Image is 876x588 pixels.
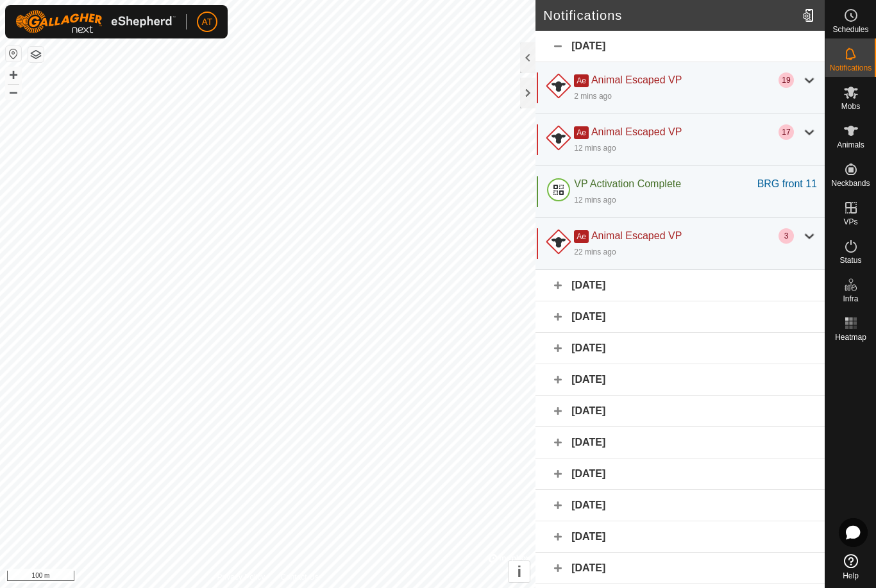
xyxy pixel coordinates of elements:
div: [DATE] [535,458,825,490]
div: 22 mins ago [574,246,616,258]
div: 19 [779,72,794,88]
div: [DATE] [535,270,825,301]
div: 3 [779,228,794,244]
span: VP Activation Complete [574,178,681,189]
span: Animal Escaped VP [591,230,682,241]
div: 17 [779,124,794,140]
span: Infra [843,295,858,303]
span: Ae [574,230,589,243]
span: Ae [574,126,589,139]
img: Gallagher Logo [15,10,176,33]
span: Help [843,572,859,580]
button: Map Layers [28,47,44,62]
span: Ae [574,74,589,87]
div: 12 mins ago [574,194,616,206]
span: Notifications [830,64,872,72]
div: 12 mins ago [574,142,616,154]
div: [DATE] [535,553,825,584]
a: Contact Us [280,571,318,583]
div: [DATE] [535,301,825,333]
span: Neckbands [831,180,870,187]
button: + [6,67,21,83]
span: Animals [837,141,864,149]
span: Animal Escaped VP [591,126,682,137]
button: i [509,561,530,582]
h2: Notifications [543,8,797,23]
span: Status [839,256,861,264]
div: [DATE] [535,333,825,364]
span: AT [202,15,213,29]
div: [DATE] [535,396,825,427]
a: Privacy Policy [217,571,265,583]
div: [DATE] [535,427,825,458]
span: VPs [843,218,857,226]
span: Animal Escaped VP [591,74,682,85]
div: 2 mins ago [574,90,612,102]
a: Help [825,549,876,585]
div: [DATE] [535,490,825,521]
span: Schedules [832,26,868,33]
div: [DATE] [535,521,825,553]
button: Reset Map [6,46,21,62]
span: Mobs [841,103,860,110]
span: Heatmap [835,333,866,341]
div: [DATE] [535,364,825,396]
div: BRG front 11 [757,176,817,192]
span: i [517,563,521,580]
div: [DATE] [535,31,825,62]
button: – [6,84,21,99]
